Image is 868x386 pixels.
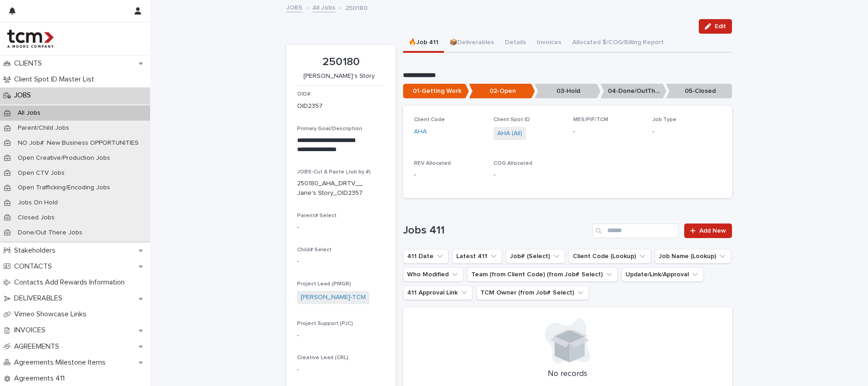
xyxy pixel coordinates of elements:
[10,109,48,117] p: All Jobs
[500,34,531,53] button: Details
[10,154,117,162] p: Open Creative/Production Jobs
[297,321,353,326] span: Project Support (PJC)
[666,84,732,99] p: 05-Closed
[573,127,642,137] p: -
[10,358,113,367] p: Agreements Milestone Items
[10,169,72,177] p: Open CTV Jobs
[699,228,726,234] span: Add New
[494,170,562,180] p: -
[297,169,371,175] span: JOBS-Cut & Paste (Job by #)
[10,229,90,237] p: Done/Out There Jobs
[655,249,731,264] button: Job Name (Lookup)
[601,84,666,99] p: 04-Done/OutThere
[403,34,444,53] button: 🔥Job 411
[297,126,362,132] span: Primary Goal/Description
[569,249,651,264] button: Client Code (Lookup)
[10,294,70,303] p: DELIVERABLES
[414,161,451,166] span: REV Allocated
[297,91,310,97] span: OID#
[652,117,676,122] span: Job Type
[444,34,500,53] button: 📦Deliverables
[7,30,54,48] img: 4hMmSqQkux38exxPVZHQ
[506,249,565,264] button: Job# (Select)
[297,355,348,361] span: Creative Lead (CRL)
[345,2,368,12] p: 250180
[414,127,427,137] a: AHA
[10,262,59,271] p: CONTACTS
[297,331,385,340] p: -
[297,102,323,111] p: OID2357
[621,267,704,282] button: Update/Link/Approval
[313,2,335,12] a: All Jobs
[414,170,483,180] p: -
[535,84,601,99] p: 03-Hold
[403,84,469,99] p: 01-Getting Work
[10,374,72,383] p: Agreements 411
[10,184,117,192] p: Open Trafficking/Encoding Jobs
[10,91,38,100] p: JOBS
[297,247,332,253] span: Child# Select
[10,75,101,84] p: Client Spot ID Master List
[494,117,530,122] span: Client Spot ID
[414,369,721,379] p: No records
[10,214,62,222] p: Closed Jobs
[10,139,146,147] p: NO Job#: New Business OPPORTUNITIES
[531,34,567,53] button: Invoices
[297,281,351,287] span: Project Lead (PMGR)
[476,285,589,300] button: TCM Owner (from Job# Select)
[467,267,618,282] button: Team (from Client Code) (from Job# Select)
[10,278,132,287] p: Contacts Add Rewards Information
[573,117,608,122] span: MES/PIF/TCM
[297,223,385,232] p: -
[301,293,366,302] a: [PERSON_NAME]-TCM
[469,84,535,99] p: 02-Open
[497,129,522,138] a: AHA (All)
[10,124,76,132] p: Parent/Child Jobs
[286,2,303,12] a: JOBS
[403,285,473,300] button: 411 Approval Link
[297,365,385,375] p: -
[592,223,679,238] input: Search
[414,117,445,122] span: Client Code
[10,342,66,351] p: AGREEMENTS
[699,19,732,34] button: Edit
[10,246,63,255] p: Stakeholders
[403,267,464,282] button: Who Modified
[567,34,669,53] button: Allocated $/COG/Billing Report
[652,127,721,137] p: -
[297,213,337,218] span: Parent# Select
[684,223,732,238] a: Add New
[10,326,53,335] p: INVOICES
[10,199,65,207] p: Jobs On Hold
[494,161,532,166] span: COG Allocated
[297,179,363,198] p: 250180_AHA_DRTV__Jane's Story_OID2357
[297,72,381,80] p: [PERSON_NAME]'s Story
[10,59,49,68] p: CLIENTS
[403,224,589,237] h1: Jobs 411
[297,56,385,69] p: 250180
[403,249,449,264] button: 411 Date
[10,310,94,319] p: Vimeo Showcase Links
[715,23,726,30] span: Edit
[452,249,502,264] button: Latest 411
[297,257,385,266] p: -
